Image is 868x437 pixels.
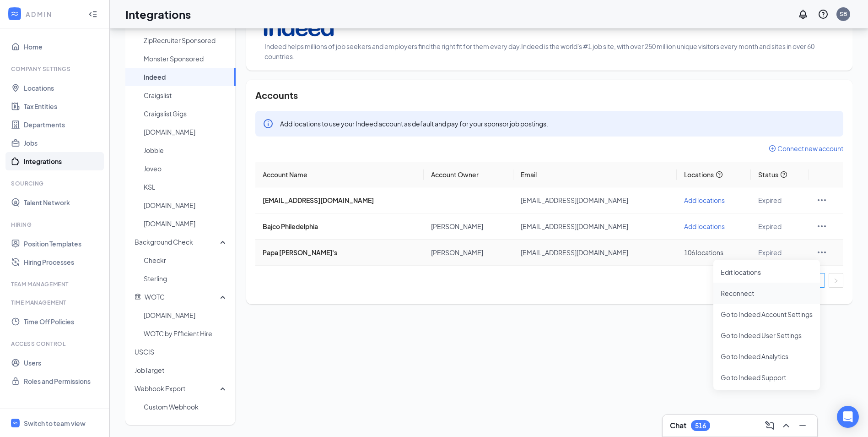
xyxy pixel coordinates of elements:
th: Account Owner [424,162,513,187]
span: [DOMAIN_NAME] [144,306,228,324]
span: Add locations [684,196,725,204]
div: ADMIN [26,10,80,19]
span: Craigslist Gigs [144,104,228,123]
span: countries. [264,52,295,60]
li: Next Page [829,273,843,288]
a: Home [24,38,102,56]
svg: QuestionInfo [818,9,829,20]
span: Edit locations [721,267,813,277]
svg: Government [135,293,141,300]
span: Add locations [684,222,725,230]
div: Company Settings [11,65,100,73]
svg: Ellipses [816,195,827,206]
button: Add locations [684,195,725,205]
a: Position Templates [24,235,102,253]
span: [EMAIL_ADDRESS][DOMAIN_NAME] [263,196,374,204]
a: Roles and Permissions [24,372,102,390]
a: Tax Entities [24,97,102,115]
button: Minimize [795,418,810,433]
span: [PERSON_NAME] [431,248,483,257]
a: Time Off Policies [24,312,102,331]
span: Go to Indeed User Settings [721,330,813,340]
span: [DOMAIN_NAME] [144,123,228,141]
span: Checkr [144,251,228,269]
a: Hiring Processes [24,253,102,271]
span: WOTC [145,293,165,301]
span: Joveo [144,159,228,178]
span: JobTarget [135,361,228,379]
div: Time Management [11,299,100,306]
span: plus-circle [769,145,776,152]
div: 516 [695,422,706,430]
span: Bajco Philedelphia [263,222,318,230]
span: Go to Indeed Account Settings [721,309,813,319]
span: Locations [684,169,714,180]
span: Papa [PERSON_NAME]'s [263,248,337,257]
button: ComposeMessage [762,418,777,433]
span: Sterling [144,269,228,288]
button: right [829,273,843,288]
span: question-circle [781,171,787,178]
span: WOTC by Efficient Hire [144,324,228,343]
span: right [833,278,839,284]
span: 106 locations [684,248,723,257]
span: KSL [144,178,228,196]
span: Webhook Export [135,384,185,393]
h3: Chat [670,421,686,431]
span: Go to Indeed Support [721,372,813,382]
span: Jobble [144,141,228,159]
button: ChevronUp [779,418,793,433]
span: [PERSON_NAME] [431,222,483,230]
span: Account Name [263,170,307,179]
span: [EMAIL_ADDRESS][DOMAIN_NAME] [521,248,628,257]
span: [DOMAIN_NAME] [144,196,228,214]
span: Add locations to use your Indeed account as default and pay for your sponsor job postings. [274,119,548,128]
div: Switch to team view [24,419,86,428]
svg: WorkstreamLogo [10,9,19,18]
a: Locations [24,79,102,97]
svg: Ellipses [816,247,827,258]
div: Open Intercom Messenger [837,406,859,428]
span: question-circle [716,171,722,178]
h4: Accounts [255,89,843,102]
span: Background Check [135,238,193,246]
svg: Info [263,118,274,129]
svg: Minimize [797,420,808,431]
div: Access control [11,340,100,348]
span: Connect new account [777,144,843,153]
span: Reconnect [721,288,813,298]
div: Hiring [11,221,100,229]
div: Team Management [11,280,100,288]
span: Indeed helps millions of job seekers and employers find the right fit for them every day.Indeed i... [264,42,814,50]
span: ZipRecruiter Sponsored [144,31,228,49]
svg: ComposeMessage [764,420,775,431]
div: SB [840,10,847,18]
a: Departments [24,115,102,134]
svg: WorkstreamLogo [12,420,18,426]
button: Add locations [684,221,725,231]
th: Email [513,162,677,187]
svg: Collapse [88,10,97,19]
svg: Ellipses [816,221,827,232]
a: Talent Network [24,193,102,212]
span: [EMAIL_ADDRESS][DOMAIN_NAME] [521,196,628,204]
span: Monster Sponsored [144,49,228,68]
svg: ChevronUp [781,420,792,431]
span: Craigslist [144,86,228,104]
span: Expired [758,196,782,204]
div: Sourcing [11,180,100,187]
a: Jobs [24,134,102,152]
a: Integrations [24,152,102,170]
span: Go to Indeed Analytics [721,351,813,361]
span: [EMAIL_ADDRESS][DOMAIN_NAME] [521,222,628,230]
span: Expired [758,248,782,257]
span: USCIS [135,343,228,361]
span: Indeed [144,68,228,86]
h1: Integrations [125,6,191,22]
span: [DOMAIN_NAME] [144,214,228,233]
span: Status [758,169,778,180]
svg: Notifications [798,9,809,20]
a: Users [24,354,102,372]
span: Expired [758,222,782,230]
span: Custom Webhook [144,398,228,416]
